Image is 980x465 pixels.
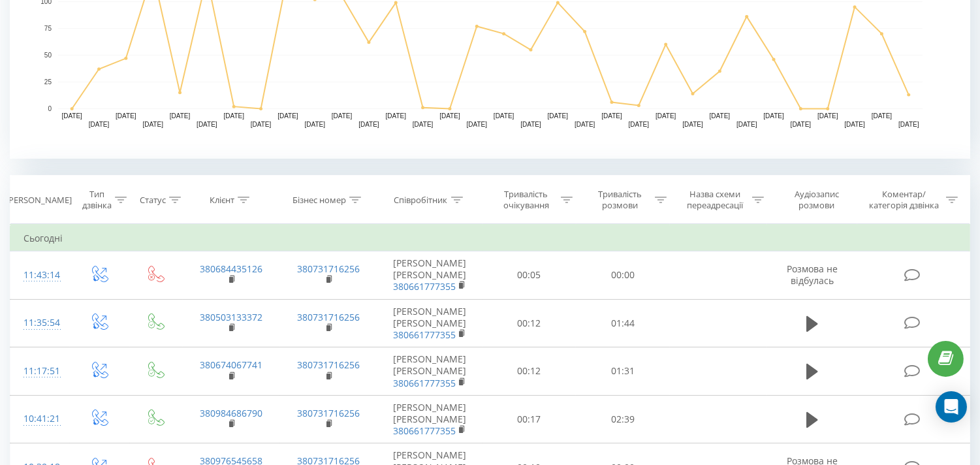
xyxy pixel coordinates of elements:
text: [DATE] [817,113,838,120]
a: 380661777355 [393,377,456,389]
text: [DATE] [629,121,650,129]
text: [DATE] [520,121,541,129]
text: [DATE] [170,113,191,120]
a: 380731716256 [297,407,360,419]
div: 11:17:51 [24,359,57,384]
text: [DATE] [358,121,379,129]
text: [DATE] [872,113,893,120]
text: [DATE] [116,113,136,120]
text: [DATE] [710,113,731,120]
text: [DATE] [386,113,407,120]
text: 25 [44,78,52,86]
div: Назва схеми переадресації [682,189,749,211]
text: [DATE] [61,113,82,120]
text: [DATE] [763,113,784,120]
text: [DATE] [332,113,353,120]
a: 380661777355 [393,425,456,437]
div: 10:41:21 [24,406,57,432]
text: [DATE] [277,113,298,120]
div: Тривалість очікування [494,189,558,211]
text: [DATE] [89,121,110,129]
a: 380503133372 [200,311,262,323]
td: [PERSON_NAME] [PERSON_NAME] [377,395,482,443]
div: Клієнт [210,195,234,206]
text: 0 [48,105,52,112]
a: 380731716256 [297,263,360,275]
a: 380674067741 [200,359,262,371]
div: Бізнес номер [292,195,346,206]
a: 380661777355 [393,280,456,293]
td: 00:00 [576,251,670,300]
a: 380731716256 [297,359,360,371]
div: Аудіозапис розмови [779,189,854,211]
div: 11:35:54 [24,310,57,336]
text: 75 [44,25,52,32]
text: [DATE] [305,121,326,129]
td: [PERSON_NAME] [PERSON_NAME] [377,251,482,300]
text: [DATE] [439,113,460,120]
text: [DATE] [656,113,676,120]
div: Тривалість розмови [588,189,652,211]
text: [DATE] [791,121,812,129]
text: [DATE] [575,121,595,129]
text: [DATE] [413,121,434,129]
span: Розмова не відбулась [787,263,838,287]
a: 380731716256 [297,311,360,323]
div: [PERSON_NAME] [6,195,72,206]
text: [DATE] [197,121,217,129]
text: [DATE] [223,113,244,120]
text: [DATE] [142,121,163,129]
td: [PERSON_NAME] [PERSON_NAME] [377,299,482,347]
text: [DATE] [467,121,488,129]
td: 00:17 [482,395,577,443]
td: [PERSON_NAME] [PERSON_NAME] [377,347,482,396]
td: 01:44 [576,299,670,347]
text: [DATE] [494,113,514,120]
text: [DATE] [736,121,757,129]
td: 01:31 [576,347,670,396]
text: [DATE] [898,121,919,129]
a: 380684435126 [200,263,262,275]
td: Сьогодні [10,225,970,251]
text: [DATE] [548,113,569,120]
div: Статус [140,195,166,206]
div: Тип дзвінка [82,189,112,211]
a: 380984686790 [200,407,262,419]
a: 380661777355 [393,329,456,341]
td: 02:39 [576,395,670,443]
td: 00:12 [482,299,577,347]
div: Співробітник [394,195,448,206]
div: 11:43:14 [24,263,57,288]
text: 50 [44,52,52,59]
text: [DATE] [682,121,703,129]
text: [DATE] [844,121,865,129]
td: 00:12 [482,347,577,396]
text: [DATE] [601,113,622,120]
td: 00:05 [482,251,577,300]
text: [DATE] [251,121,272,129]
div: Open Intercom Messenger [936,391,967,423]
div: Коментар/категорія дзвінка [866,189,943,211]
